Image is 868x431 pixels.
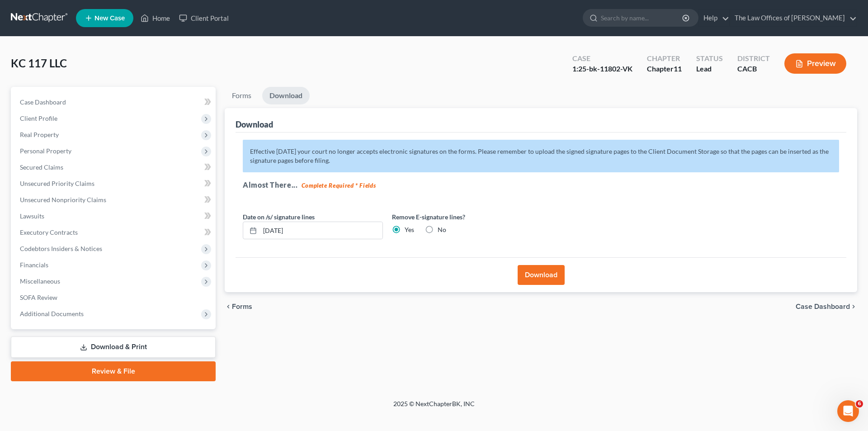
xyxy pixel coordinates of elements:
[699,10,729,26] a: Help
[20,310,84,317] span: Additional Documents
[13,192,216,208] a: Unsecured Nonpriority Claims
[20,131,59,138] span: Real Property
[796,303,850,310] span: Case Dashboard
[260,222,382,239] input: MM/DD/YYYY
[20,261,48,269] span: Financials
[243,212,315,222] label: Date on /s/ signature lines
[856,400,863,407] span: 6
[796,303,857,310] a: Case Dashboard chevron_right
[20,212,44,220] span: Lawsuits
[11,57,67,70] span: KC 117 LLC
[572,64,632,74] div: 1:25-bk-11802-VK
[236,119,273,130] div: Download
[225,87,259,104] a: Forms
[13,94,216,110] a: Case Dashboard
[262,87,310,104] a: Download
[601,9,684,26] input: Search by name...
[20,114,57,122] span: Client Profile
[225,303,264,310] button: chevron_left Forms
[20,228,78,236] span: Executory Contracts
[20,277,60,285] span: Miscellaneous
[94,15,125,22] span: New Case
[837,400,859,422] iframe: Intercom live chat
[20,245,102,252] span: Codebtors Insiders & Notices
[13,289,216,306] a: SOFA Review
[11,361,216,381] a: Review & File
[243,140,839,172] p: Effective [DATE] your court no longer accepts electronic signatures on the forms. Please remember...
[647,64,682,74] div: Chapter
[696,53,723,64] div: Status
[20,180,94,187] span: Unsecured Priority Claims
[225,303,232,310] i: chevron_left
[136,10,175,26] a: Home
[647,53,682,64] div: Chapter
[572,53,632,64] div: Case
[20,163,63,171] span: Secured Claims
[730,10,857,26] a: The Law Offices of [PERSON_NAME]
[20,196,106,204] span: Unsecured Nonpriority Claims
[20,147,71,155] span: Personal Property
[696,64,723,74] div: Lead
[737,53,770,64] div: District
[20,98,66,106] span: Case Dashboard
[392,212,532,222] label: Remove E-signature lines?
[737,64,770,74] div: CACB
[13,159,216,175] a: Secured Claims
[13,208,216,224] a: Lawsuits
[850,303,857,310] i: chevron_right
[784,53,846,74] button: Preview
[518,265,565,285] button: Download
[11,336,216,358] a: Download & Print
[405,225,414,234] label: Yes
[232,303,252,310] span: Forms
[176,399,692,416] div: 2025 © NextChapterBK, INC
[674,64,682,73] span: 11
[243,180,839,190] h5: Almost There...
[13,224,216,241] a: Executory Contracts
[438,225,446,234] label: No
[20,294,57,301] span: SOFA Review
[302,182,376,189] strong: Complete Required * Fields
[175,10,233,26] a: Client Portal
[13,175,216,192] a: Unsecured Priority Claims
